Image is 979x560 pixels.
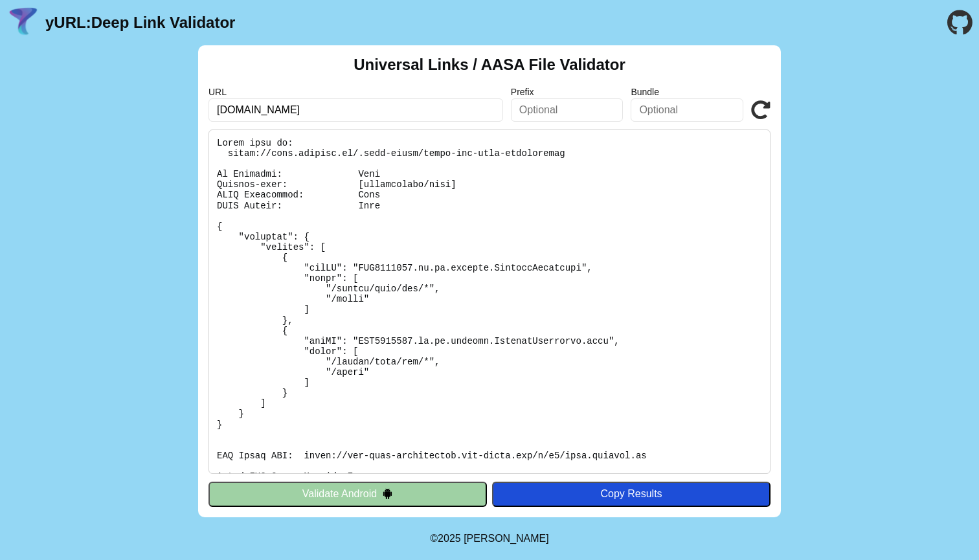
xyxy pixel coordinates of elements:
label: URL [208,87,503,97]
label: Prefix [511,87,624,97]
label: Bundle [631,87,743,97]
span: 2025 [438,533,461,544]
img: droidIcon.svg [382,488,393,499]
a: Michael Ibragimchayev's Personal Site [464,533,549,544]
img: yURL Logo [6,6,40,39]
div: Copy Results [499,488,764,500]
pre: Lorem ipsu do: sitam://cons.adipisc.el/.sedd-eiusm/tempo-inc-utla-etdoloremag Al Enimadmi: Veni Q... [208,129,771,474]
input: Optional [631,98,743,122]
button: Validate Android [208,482,487,506]
a: yURL:Deep Link Validator [45,14,235,32]
input: Required [208,98,503,122]
button: Copy Results [492,482,771,506]
footer: © [430,517,548,560]
input: Optional [511,98,624,122]
h2: Universal Links / AASA File Validator [354,56,625,74]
